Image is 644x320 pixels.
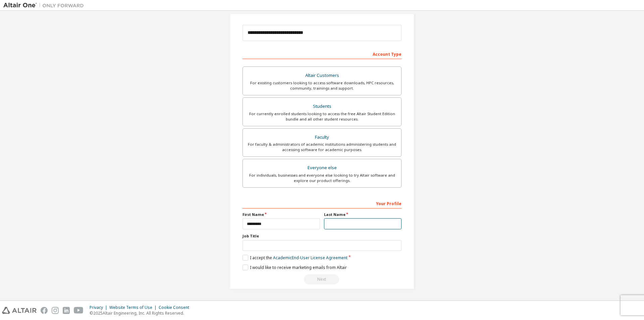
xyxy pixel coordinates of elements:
[2,307,37,314] img: altair_logo.svg
[41,307,48,314] img: facebook.svg
[273,255,347,261] a: Academic End-User License Agreement
[247,173,397,183] div: For individuals, businesses and everyone else looking to try Altair software and explore our prod...
[109,305,159,310] div: Website Terms of Use
[247,163,397,173] div: Everyone else
[247,102,397,111] div: Students
[243,198,401,209] div: Your Profile
[243,255,347,261] label: I accept the
[74,307,84,314] img: youtube.svg
[243,265,347,270] label: I would like to receive marketing emails from Altair
[243,48,401,59] div: Account Type
[247,142,397,152] div: For faculty & administrators of academic institutions administering students and accessing softwa...
[247,80,397,91] div: For existing customers looking to access software downloads, HPC resources, community, trainings ...
[90,310,193,316] p: © 2025 Altair Engineering, Inc. All Rights Reserved.
[159,305,193,310] div: Cookie Consent
[243,212,320,217] label: First Name
[247,71,397,80] div: Altair Customers
[90,305,109,310] div: Privacy
[324,212,401,217] label: Last Name
[247,111,397,122] div: For currently enrolled students looking to access the free Altair Student Edition bundle and all ...
[63,307,70,314] img: linkedin.svg
[52,307,59,314] img: instagram.svg
[3,2,87,9] img: Altair One
[243,274,401,284] div: Read and acccept EULA to continue
[247,133,397,142] div: Faculty
[243,233,401,239] label: Job Title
